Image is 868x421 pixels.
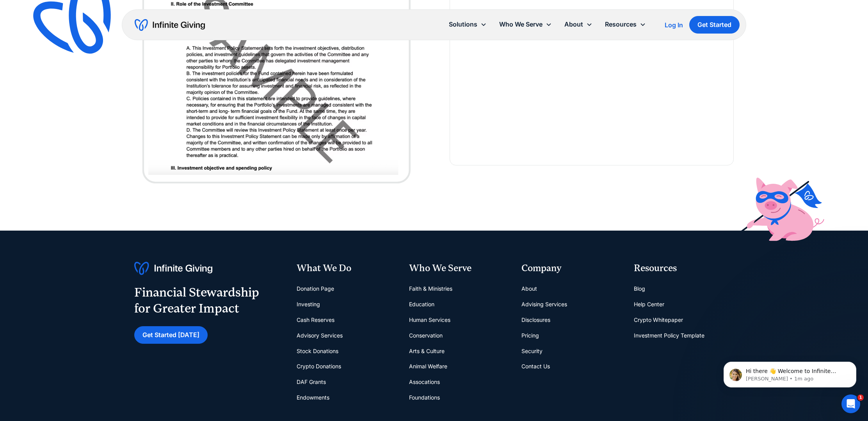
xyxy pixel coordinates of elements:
a: Crypto Whitepaper [634,312,683,328]
a: Stock Donations [297,343,338,359]
div: Who We Serve [493,16,558,33]
a: Get Started [DATE] [134,326,208,344]
a: Donation Page [297,281,334,297]
a: Foundations [409,390,440,405]
a: Help Center [634,297,664,312]
div: About [558,16,599,33]
div: Solutions [443,16,493,33]
div: Who We Serve [499,19,542,30]
a: Advisory Services [297,328,343,343]
a: Education [409,297,434,312]
a: Crypto Donations [297,359,341,374]
a: Animal Welfare [409,359,447,374]
a: Blog [634,281,645,297]
a: Advising Services [521,297,567,312]
a: Cash Reserves [297,312,334,328]
div: Financial Stewardship for Greater Impact [134,284,259,317]
a: Disclosures [521,312,550,328]
div: Resources [605,19,637,30]
a: Arts & Culture [409,343,445,359]
div: What We Do [297,262,397,275]
iframe: Intercom live chat [841,394,860,413]
div: About [564,19,583,30]
a: Endowments [297,390,329,405]
div: Solutions [449,19,477,30]
div: Company [521,262,621,275]
a: home [135,19,205,31]
div: Log In [665,22,683,28]
a: Faith & Ministries [409,281,452,297]
span: 1 [857,394,864,401]
a: Contact Us [521,359,550,374]
div: Resources [599,16,652,33]
a: About [521,281,537,297]
iframe: Intercom notifications message [712,345,868,400]
a: Human Services [409,312,450,328]
a: Assocations [409,374,440,390]
a: Conservation [409,328,443,343]
a: Investment Policy Template [634,328,704,343]
a: Investing [297,297,320,312]
a: DAF Grants [297,374,326,390]
a: Security [521,343,542,359]
div: Who We Serve [409,262,509,275]
a: Get Started [689,16,740,34]
a: Log In [665,20,683,30]
div: Resources [634,262,734,275]
a: Pricing [521,328,539,343]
